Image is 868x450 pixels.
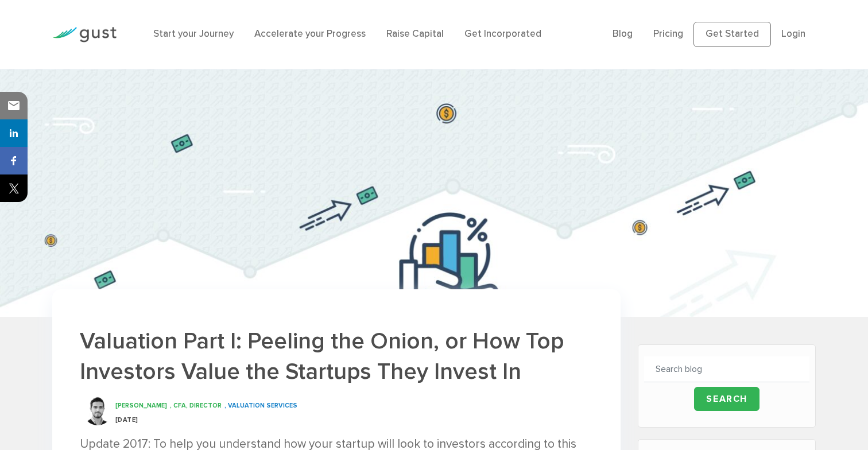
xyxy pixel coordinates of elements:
[781,28,805,40] a: Login
[224,402,297,409] span: , VALUATION SERVICES
[644,356,809,382] input: Search blog
[52,27,117,42] img: Gust Logo
[386,28,444,40] a: Raise Capital
[693,22,771,47] a: Get Started
[254,28,366,40] a: Accelerate your Progress
[115,402,167,409] span: [PERSON_NAME]
[80,326,594,387] h1: Valuation Part I: Peeling the Onion, or How Top Investors Value the Startups They Invest In
[464,28,541,40] a: Get Incorporated
[83,397,112,425] img: Keyvan Firouzi
[653,28,683,40] a: Pricing
[694,387,759,411] input: Search
[170,402,222,409] span: , CFA, DIRECTOR
[613,28,633,40] a: Blog
[153,28,234,40] a: Start your Journey
[115,416,138,424] span: [DATE]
